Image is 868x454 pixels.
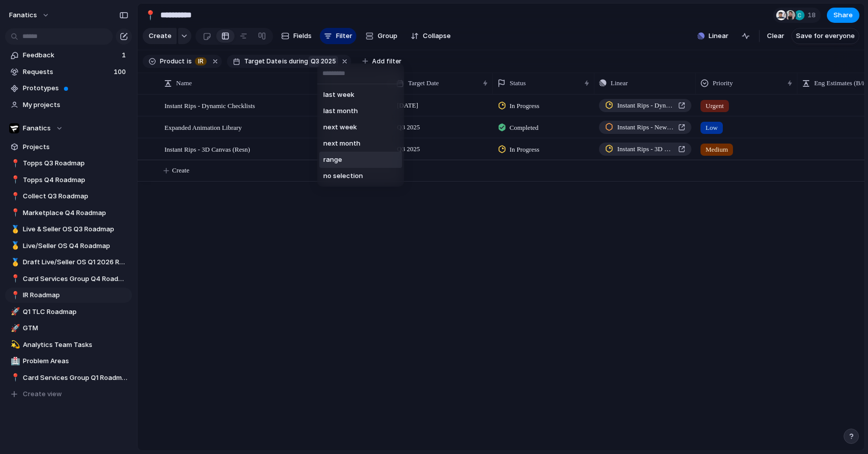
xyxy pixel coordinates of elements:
[323,90,354,100] span: last week
[323,106,358,116] span: last month
[323,155,342,165] span: range
[323,122,357,132] span: next week
[323,171,363,181] span: no selection
[323,138,360,149] span: next month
